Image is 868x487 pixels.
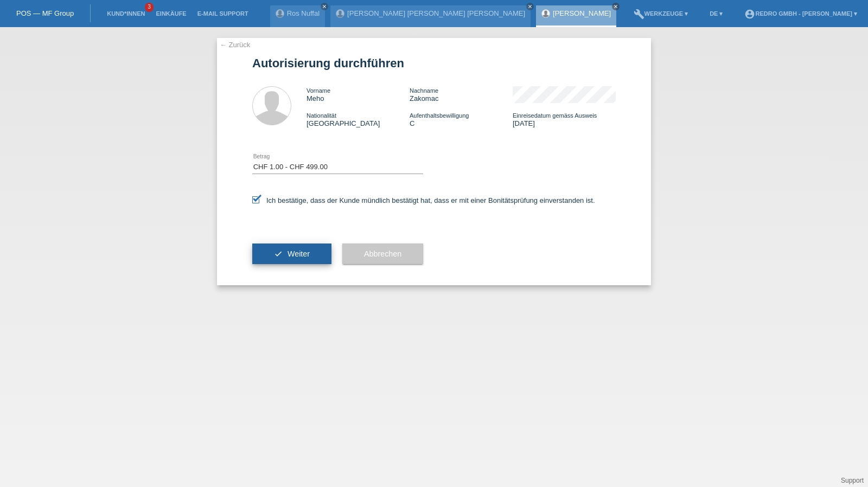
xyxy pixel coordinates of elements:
[307,111,410,127] div: [GEOGRAPHIC_DATA]
[16,9,74,17] a: POS — MF Group
[613,4,618,9] i: close
[287,9,320,17] a: Ros Nuffal
[347,9,525,17] a: [PERSON_NAME] [PERSON_NAME] [PERSON_NAME]
[307,112,336,119] span: Nationalität
[101,10,150,17] a: Kund*innen
[220,41,250,49] a: ← Zurück
[145,3,154,12] span: 3
[513,112,597,119] span: Einreisedatum gemäss Ausweis
[634,9,644,20] i: build
[410,87,438,94] span: Nachname
[612,3,620,10] a: close
[252,243,331,264] button: check Weiter
[410,111,513,127] div: C
[307,86,410,102] div: Meho
[410,112,469,119] span: Aufenthaltsbewilligung
[513,111,616,127] div: [DATE]
[744,9,755,20] i: account_circle
[274,249,283,258] i: check
[704,10,728,17] a: DE ▾
[252,56,616,70] h1: Autorisierung durchführen
[321,3,328,10] a: close
[150,10,192,17] a: Einkäufe
[527,4,533,9] i: close
[252,196,595,204] label: Ich bestätige, dass der Kunde mündlich bestätigt hat, dass er mit einer Bonitätsprüfung einversta...
[739,10,863,17] a: account_circleRedro GmbH - [PERSON_NAME] ▾
[628,10,694,17] a: buildWerkzeuge ▾
[526,3,534,10] a: close
[410,86,513,102] div: Zakomac
[322,4,327,9] i: close
[364,249,401,258] span: Abbrechen
[307,87,330,94] span: Vorname
[192,10,254,17] a: E-Mail Support
[841,477,864,484] a: Support
[553,9,611,17] a: [PERSON_NAME]
[342,243,423,264] button: Abbrechen
[288,249,310,258] span: Weiter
